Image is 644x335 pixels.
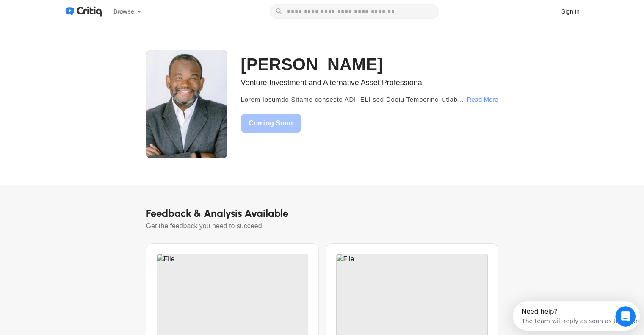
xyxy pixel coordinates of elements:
iframe: Intercom live chat [615,306,636,327]
span: Venture Investment and Alternative Asset Professional [241,77,477,89]
iframe: Intercom live chat discovery launcher [513,301,640,331]
img: File [146,50,227,158]
span: Feedback & Analysis Available [146,206,498,221]
span: Lorem Ipsumdo Sitame consecte ADI, ELI sed Doeiu Temporinci utlaboree dol Magnaal Enimadmi. Ve qu... [241,94,467,105]
div: Open Intercom Messenger [3,3,152,27]
span: [PERSON_NAME] [241,52,383,77]
span: Browse [113,7,134,17]
div: Sign in [561,7,580,16]
span: Get the feedback you need to succeed. [146,221,498,236]
div: Need help? [9,7,127,14]
div: The team will reply as soon as they can [9,14,127,23]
